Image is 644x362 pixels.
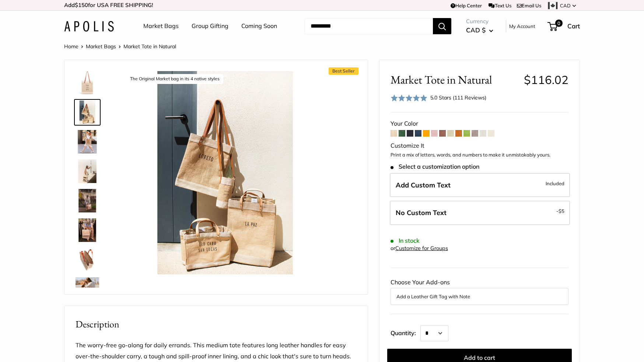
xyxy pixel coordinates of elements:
[64,42,176,51] nav: Breadcrumb
[241,21,277,32] a: Coming Soon
[396,292,563,301] button: Add a Leather Gift Tag with Note
[74,129,101,155] a: Market Tote in Natural
[524,73,568,87] span: $116.02
[86,43,116,50] a: Market Bags
[451,3,482,8] a: Help Center
[466,24,493,36] button: CAD $
[76,159,99,183] img: description_Effortless style that elevates every moment
[64,43,78,50] a: Home
[390,201,570,225] label: Leave Blank
[548,20,580,32] a: 0 Cart
[329,67,358,75] span: Best Seller
[123,43,176,50] span: Market Tote in Natural
[391,237,420,244] span: In stock
[74,70,101,96] a: description_Make it yours with custom printed text.
[75,1,88,8] span: $150
[489,3,511,8] a: Text Us
[74,217,101,243] a: Market Tote in Natural
[391,118,568,129] div: Your Color
[466,16,493,27] span: Currency
[560,3,571,8] span: CAD
[396,181,451,189] span: Add Custom Text
[396,208,447,217] span: No Custom Text
[192,21,228,32] a: Group Gifting
[391,151,568,159] p: Print a mix of letters, words, and numbers to make it unmistakably yours.
[509,22,535,31] a: My Account
[391,277,568,305] div: Choose Your Add-ons
[391,323,420,341] label: Quantity:
[143,21,179,32] a: Market Bags
[391,163,479,170] span: Select a customization option
[76,71,99,95] img: description_Make it yours with custom printed text.
[126,74,223,84] div: The Original Market bag in its 4 native styles
[123,71,327,274] img: description_The Original Market bag in its 4 native styles
[559,208,564,214] span: $5
[76,130,99,154] img: Market Tote in Natural
[64,21,114,32] img: Apolis
[466,26,486,34] span: CAD $
[391,243,448,253] div: or
[74,276,101,302] a: Market Tote in Natural
[74,246,101,273] a: description_Water resistant inner liner.
[76,277,99,301] img: Market Tote in Natural
[555,20,563,27] span: 0
[76,189,99,212] img: Market Tote in Natural
[76,248,99,271] img: description_Water resistant inner liner.
[391,73,518,87] span: Market Tote in Natural
[546,179,564,188] span: Included
[395,245,448,252] a: Customize for Groups
[76,218,99,242] img: Market Tote in Natural
[556,207,564,215] span: -
[433,18,451,34] button: Search
[430,94,486,102] div: 5.0 Stars (111 Reviews)
[76,101,99,124] img: description_The Original Market bag in its 4 native styles
[391,92,486,103] div: 5.0 Stars (111 Reviews)
[390,173,570,197] label: Add Custom Text
[74,99,101,126] a: description_The Original Market bag in its 4 native styles
[567,22,580,30] span: Cart
[74,187,101,214] a: Market Tote in Natural
[305,18,433,34] input: Search...
[74,158,101,184] a: description_Effortless style that elevates every moment
[391,140,568,151] div: Customize It
[517,3,541,8] a: Email Us
[76,317,357,331] h2: Description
